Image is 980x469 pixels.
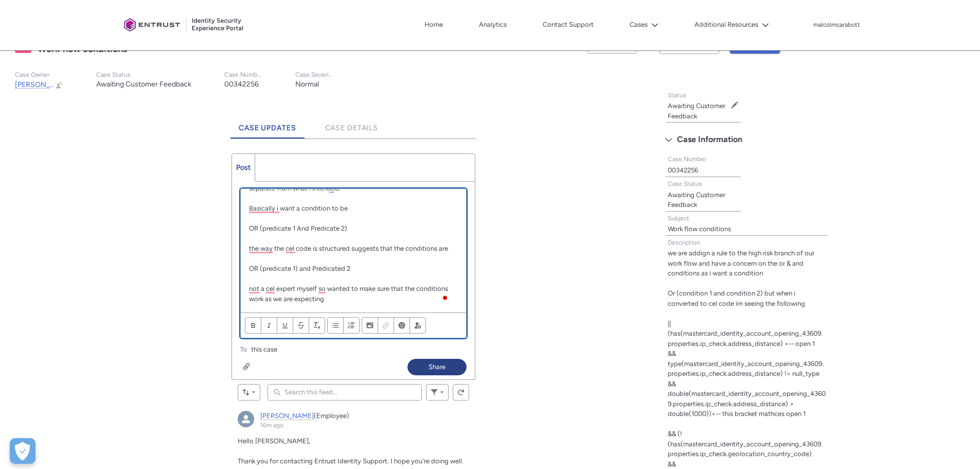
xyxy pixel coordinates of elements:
[295,71,333,79] p: Case Severity
[224,71,262,79] p: Case Number
[260,412,314,420] a: [PERSON_NAME]
[677,132,742,147] span: Case Information
[813,19,861,29] button: User Profile malcolmcarabott
[268,384,422,401] input: Search this feed...
[15,80,73,89] span: [PERSON_NAME]
[668,166,698,174] lightning-formatted-text: 00342256
[15,71,63,79] p: Case Owner
[96,80,191,89] lightning-formatted-text: Awaiting Customer Feedback
[813,22,860,29] p: malcolmcarabott
[627,17,661,32] button: Cases
[224,80,259,89] lightning-formatted-text: 00342256
[362,317,426,334] ul: Insert content
[239,124,296,132] span: Case Updates
[230,110,305,138] a: Case Updates
[668,155,706,163] span: Case Number
[309,317,325,334] button: Remove Formatting
[261,317,277,334] button: Italic
[668,191,725,209] lightning-formatted-text: Awaiting Customer Feedback
[295,80,319,89] lightning-formatted-text: Normal
[668,102,725,120] lightning-formatted-text: Awaiting Customer Feedback
[730,101,739,109] button: Edit Status
[249,284,458,304] p: not a cel expert myself so wanted to make sure that the conditions work as we are expecting
[249,264,458,274] p: OR (predicate 1) and Predicated 2
[96,71,191,79] p: Case Status
[232,154,255,181] a: Post
[453,384,469,401] button: Refresh this feed
[692,17,772,32] button: Additional Resources
[245,317,325,334] ul: Format text
[668,239,700,246] span: Description
[317,110,387,138] a: Case Details
[10,438,35,464] button: Open Preferences
[409,317,426,334] button: @Mention people and groups
[327,317,360,334] ul: Align text
[249,244,458,254] p: the way the cel code is structured suggests that the conditions are
[238,457,464,465] span: Thank you for contacting Entrust Identity Support. I hope you're doing well.
[660,131,834,148] button: Case Information
[540,17,596,32] a: Contact Support
[668,215,689,222] span: Subject
[422,17,446,32] a: Home
[362,317,378,334] button: Image
[325,124,379,132] span: Case Details
[476,17,509,32] a: Analytics, opens in new tab
[394,317,410,334] button: Insert Emoji
[378,317,394,334] button: Link
[240,346,247,353] span: To
[238,437,310,445] span: Hello [PERSON_NAME],
[668,92,686,99] span: Status
[10,438,35,464] div: Cookie Preferences
[314,412,349,420] span: (Employee)
[38,43,127,55] lightning-formatted-text: Work flow conditions
[668,180,702,187] span: Case Status
[236,163,251,172] span: Post
[327,317,344,334] button: Bulleted List
[407,359,467,375] button: Share
[238,411,254,427] img: External User - Zeeshan (null)
[55,80,63,89] button: Change Owner
[260,422,283,429] a: 16m ago
[231,153,475,380] div: Chatter Publisher
[251,344,277,355] span: this case
[238,411,254,427] div: Zeeshan
[249,203,458,214] p: Basically i want a condition to be
[668,225,731,233] lightning-formatted-text: Work flow conditions
[293,317,309,334] button: Strikethrough
[343,317,360,334] button: Numbered List
[277,317,293,334] button: Underline
[241,189,466,312] div: To enrich screen reader interactions, please activate Accessibility in Grammarly extension settings
[245,317,261,334] button: Bold
[249,223,458,234] p: OR (predicate 1 And Predicate 2)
